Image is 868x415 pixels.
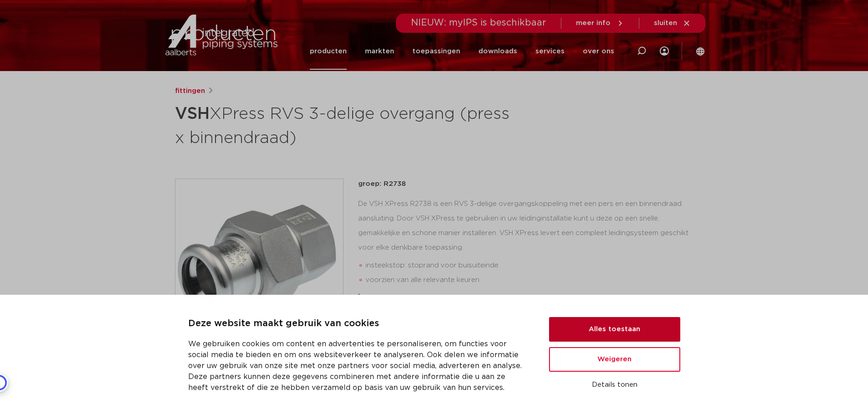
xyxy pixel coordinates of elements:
[549,377,680,393] button: Details tonen
[175,179,343,347] img: Product Image for VSH XPress RVS 3-delige overgang (press x binnendraad)
[583,33,614,70] a: over ons
[411,18,546,27] span: NIEUW: myIPS is beschikbaar
[365,33,394,70] a: markten
[654,19,691,27] a: sluiten
[654,20,677,26] span: sluiten
[549,317,680,342] button: Alles toestaan
[576,19,624,27] a: meer info
[535,33,565,70] a: services
[365,273,693,287] li: voorzien van alle relevante keuren
[358,179,693,190] p: groep: R2738
[412,33,460,70] a: toepassingen
[175,86,205,97] a: fittingen
[358,197,693,288] div: De VSH XPress R2738 is een RVS 3-delige overgangskoppeling met een pers en een binnendraad aanslu...
[358,292,693,302] div: lees meer
[576,20,611,26] span: meer info
[310,33,614,70] nav: Menu
[549,347,680,372] button: Weigeren
[660,33,669,70] div: my IPS
[188,338,527,393] p: We gebruiken cookies om content en advertenties te personaliseren, om functies voor social media ...
[188,317,527,331] p: Deze website maakt gebruik van cookies
[365,287,693,302] li: Leak Before Pressed-functie
[478,33,517,70] a: downloads
[175,106,210,122] strong: VSH
[310,33,347,70] a: producten
[365,258,693,273] li: insteekstop: stoprand voor buisuiteinde
[175,100,517,149] h1: XPress RVS 3-delige overgang (press x binnendraad)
